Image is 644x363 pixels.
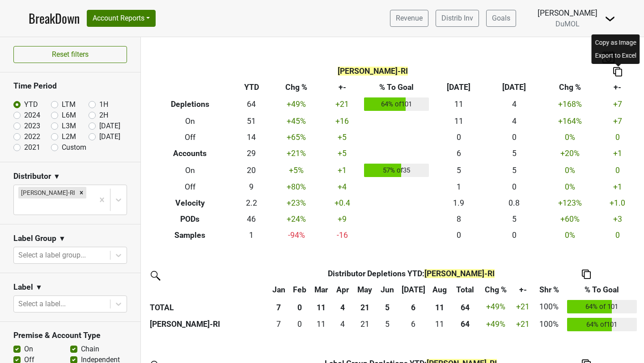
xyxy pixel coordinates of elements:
[233,195,271,211] td: 2.2
[233,161,271,179] td: 20
[431,129,486,145] td: 0
[148,113,233,129] th: On
[534,298,564,316] td: 100%
[534,316,564,333] td: 100%
[487,80,542,96] th: [DATE]
[487,161,542,179] td: 5
[148,129,233,145] th: Off
[542,129,597,145] td: 0 %
[24,344,33,355] label: On
[13,81,127,91] h3: Time Period
[398,316,428,333] td: 5.833
[148,268,162,282] img: filter
[593,49,638,62] div: Export to Excel
[322,145,362,161] td: +5
[62,121,76,131] label: L3M
[487,179,542,195] td: 0
[148,96,233,114] th: Depletions
[233,211,271,227] td: 46
[322,129,362,145] td: +5
[542,179,597,195] td: 0 %
[565,282,639,298] th: % To Goal: activate to sort column ascending
[353,282,377,298] th: May: activate to sort column ascending
[99,110,108,121] label: 2H
[400,318,426,330] div: 6
[24,99,38,110] label: YTD
[322,211,362,227] td: +9
[431,318,449,330] div: 11
[597,96,637,114] td: +7
[148,211,233,227] th: PODs
[35,282,42,293] span: ▼
[486,302,505,311] span: +49%
[597,113,637,129] td: +7
[451,282,479,298] th: Total: activate to sort column ascending
[597,195,637,211] td: +1.0
[377,298,398,316] th: 5
[332,316,353,333] td: 4
[24,110,40,121] label: 2024
[597,227,637,243] td: 0
[605,13,615,24] img: Dropdown Menu
[233,80,271,96] th: YTD
[270,227,322,243] td: -94 %
[431,179,486,195] td: 1
[99,99,108,110] label: 1H
[13,234,56,243] h3: Label Group
[487,195,542,211] td: 0.8
[487,211,542,227] td: 5
[398,282,428,298] th: Jul: activate to sort column ascending
[13,172,51,181] h3: Distributor
[233,227,271,243] td: 1
[148,145,233,161] th: Accounts
[431,96,486,114] td: 11
[542,113,597,129] td: +164 %
[289,316,310,333] td: 0
[597,145,637,161] td: +1
[322,227,362,243] td: -16
[487,129,542,145] td: 0
[233,96,271,114] td: 64
[312,318,330,330] div: 11
[13,46,127,63] button: Reset filters
[597,80,637,96] th: +-
[289,266,534,282] th: Distributor Depletions YTD :
[338,67,408,76] span: [PERSON_NAME]-RI
[424,269,495,278] span: [PERSON_NAME]-RI
[542,227,597,243] td: 0 %
[270,96,322,114] td: +49 %
[487,145,542,161] td: 5
[270,145,322,161] td: +21 %
[487,113,542,129] td: 4
[322,96,362,114] td: +21
[377,282,398,298] th: Jun: activate to sort column ascending
[431,145,486,161] td: 6
[597,211,637,227] td: +3
[451,298,479,316] th: 64
[542,195,597,211] td: +123 %
[62,131,76,142] label: L2M
[512,282,534,298] th: +-: activate to sort column ascending
[597,161,637,179] td: 0
[148,316,268,333] th: [PERSON_NAME]-RI
[148,161,233,179] th: On
[310,316,332,333] td: 10.833
[270,161,322,179] td: +5 %
[538,7,597,19] div: [PERSON_NAME]
[62,110,76,121] label: L6M
[148,282,268,298] th: &nbsp;: activate to sort column ascending
[514,318,531,330] div: +21
[322,80,362,96] th: +-
[268,298,289,316] th: 7
[436,10,479,27] a: Distrib Inv
[597,179,637,195] td: +1
[542,145,597,161] td: +20 %
[353,316,377,333] td: 21
[29,9,80,28] a: BreakDown
[555,20,580,28] span: DuMOL
[431,195,486,211] td: 1.9
[268,282,289,298] th: Jan: activate to sort column ascending
[148,298,268,316] th: TOTAL
[24,121,40,131] label: 2023
[516,302,530,311] span: +21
